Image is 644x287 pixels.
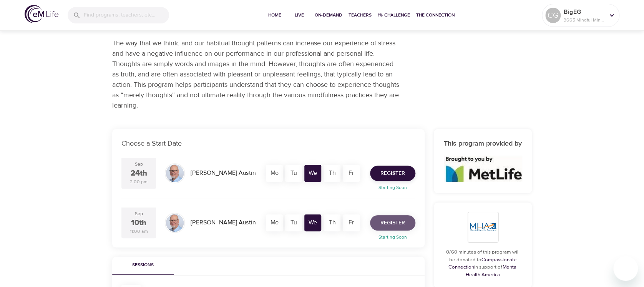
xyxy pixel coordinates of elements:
[285,214,302,231] div: Tu
[443,138,523,149] h6: This program provided by
[370,215,415,231] button: Register
[466,264,518,278] a: Mental Health America
[349,11,372,19] span: Teachers
[285,165,302,182] div: Tu
[444,156,522,182] img: logo_960%20v2.jpg
[380,169,405,178] span: Register
[380,218,405,228] span: Register
[324,165,340,182] div: Th
[443,249,523,279] p: 0/60 minutes of this program will be donated to in support of
[564,7,604,17] p: BigEG
[266,11,284,19] span: Home
[135,211,143,217] div: Sep
[84,7,169,23] input: Find programs, teachers, etc...
[448,257,517,270] a: Compassionate Connection
[324,214,340,231] div: Th
[613,256,638,281] iframe: Button to launch messaging window
[266,165,283,182] div: Mo
[117,261,169,269] span: Sessions
[290,11,309,19] span: Live
[121,138,415,149] p: Choose a Start Date
[266,214,283,231] div: Mo
[365,234,420,241] p: Starting Soon
[365,184,420,191] p: Starting Soon
[304,165,321,182] div: We
[370,166,415,181] button: Register
[564,17,604,23] p: 3665 Mindful Minutes
[416,11,455,19] span: The Connection
[545,8,561,23] div: CG
[188,215,259,230] div: [PERSON_NAME] Austin
[131,168,147,179] div: 24th
[315,11,342,19] span: On-Demand
[343,165,360,182] div: Fr
[131,217,146,229] div: 10th
[130,228,148,235] div: 11:00 am
[25,5,58,23] img: logo
[378,11,410,19] span: 1% Challenge
[304,214,321,231] div: We
[188,166,259,181] div: [PERSON_NAME] Austin
[112,38,400,111] p: The way that we think, and our habitual thought patterns can increase our experience of stress an...
[343,214,360,231] div: Fr
[130,179,148,185] div: 2:00 pm
[135,161,143,168] div: Sep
